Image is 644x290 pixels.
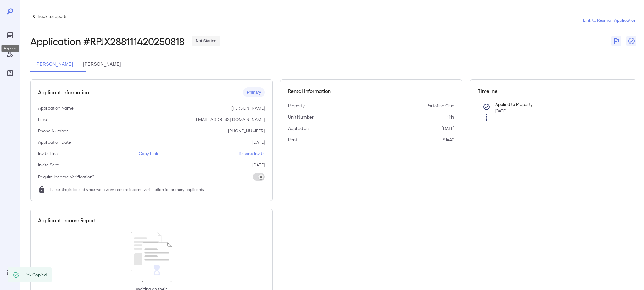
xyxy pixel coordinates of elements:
p: Email [38,116,49,123]
h5: Applicant Income Report [38,217,96,224]
p: Portofino Club [426,102,454,109]
div: FAQ [5,68,15,78]
p: Copy Link [139,150,158,157]
a: Link to Resman Application [583,17,636,23]
h5: Applicant Information [38,89,89,96]
p: [PERSON_NAME] [231,105,265,111]
button: Close Report [626,36,636,46]
button: [PERSON_NAME] [30,57,78,72]
div: Reports [2,45,19,52]
span: This setting is locked since we always require income verification for primary applicants. [48,186,205,193]
h2: Application # RPJX288111420250818 [30,35,184,47]
p: [DATE] [252,139,265,145]
p: $1440 [443,136,454,143]
button: [PERSON_NAME] [78,57,126,72]
p: Applied on [288,125,309,131]
p: Unit Number [288,114,314,120]
div: Log Out [5,267,15,277]
p: Phone Number [38,128,68,134]
div: Manage Users [5,49,15,59]
p: Rent [288,136,297,143]
p: Property [288,102,305,109]
span: [DATE] [495,108,507,113]
p: [PHONE_NUMBER] [228,128,265,134]
p: [EMAIL_ADDRESS][DOMAIN_NAME] [195,116,265,123]
p: Invite Link [38,150,58,157]
button: Flag Report [611,36,621,46]
p: Require Income Verification? [38,174,94,180]
p: [DATE] [252,162,265,168]
p: Application Date [38,139,71,145]
h5: Rental Information [288,87,454,95]
div: Reports [5,30,15,40]
p: Applied to Property [495,101,619,107]
p: Back to reports [38,13,67,20]
span: Not Started [192,38,220,44]
p: Resend Invite [239,150,265,157]
span: Primary [243,90,265,96]
p: 1114 [447,114,454,120]
div: Link Copied [23,269,47,281]
p: Application Name [38,105,74,111]
p: Invite Sent [38,162,59,168]
p: [DATE] [442,125,454,131]
h5: Timeline [478,87,629,95]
